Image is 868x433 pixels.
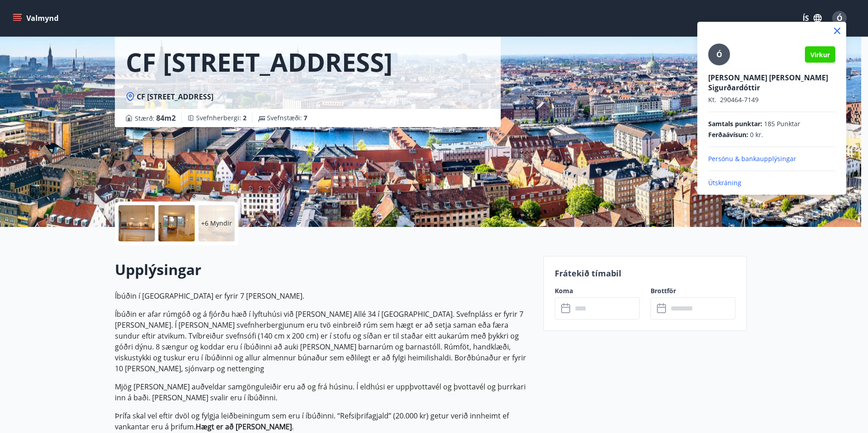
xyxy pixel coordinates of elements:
span: Virkur [810,50,830,59]
span: 185 Punktar [764,119,800,128]
span: 0 kr. [750,130,763,139]
p: [PERSON_NAME] [PERSON_NAME] Sigurðardóttir [708,73,835,93]
p: Útskráning [708,178,835,187]
span: Kt. [708,95,716,104]
span: Ó [716,49,722,59]
p: 290464-7149 [708,95,835,104]
span: Ferðaávísun : [708,130,748,139]
p: Persónu & bankaupplýsingar [708,154,835,163]
span: Samtals punktar : [708,119,762,128]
